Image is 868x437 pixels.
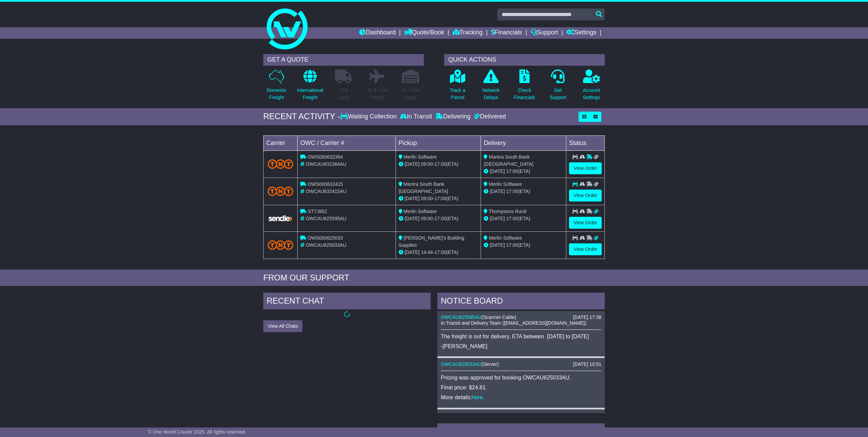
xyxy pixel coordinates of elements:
[472,394,483,400] a: here
[490,216,505,221] span: [DATE]
[569,190,602,201] a: View Order
[484,242,563,249] div: (ETA)
[399,181,448,194] span: Mantra South Bank [GEOGRAPHIC_DATA]
[550,87,566,101] p: Get Support
[489,209,527,214] span: Thompsons Rural
[490,242,505,248] span: [DATE]
[489,181,522,187] span: Merlin Software
[434,216,446,221] span: 17:00
[490,168,505,174] span: [DATE]
[421,161,433,167] span: 09:00
[405,249,420,255] span: [DATE]
[569,243,602,255] a: View Order
[482,87,500,101] p: Network Delays
[441,361,601,367] div: ( )
[399,215,478,222] div: - (ETA)
[441,413,601,419] div: ( )
[514,87,535,101] p: Check Financials
[263,293,431,311] div: RECENT CHAT
[263,320,302,332] button: View All Chats
[340,113,398,120] div: Waiting Collection
[482,69,500,105] a: NetworkDelays
[566,135,605,150] td: Status
[298,135,396,150] td: OWC / Carrier #
[506,168,518,174] span: 17:00
[441,413,482,418] a: OWCAU625595AU
[573,314,601,320] div: [DATE] 17:38
[483,361,497,367] span: Server
[404,27,444,39] a: Quote/Book
[306,216,347,221] span: OWCAU625595AU
[434,113,472,120] div: Delivering
[264,135,298,150] td: Carrier
[308,154,343,160] span: OWS000632364
[484,215,563,222] div: (ETA)
[441,320,586,326] span: In Transit and Delivery Team ([EMAIL_ADDRESS][DOMAIN_NAME])
[297,87,323,101] p: International Freight
[306,161,347,167] span: OWCAU632364AU
[441,394,601,401] p: More details: .
[268,159,293,168] img: TNT_Domestic.png
[308,181,343,187] span: OWS000632415
[481,135,566,150] td: Delivery
[484,188,563,195] div: (ETA)
[308,209,327,214] span: ST7J88Z
[306,242,347,248] span: OWCAU625033AU
[405,196,420,201] span: [DATE]
[506,242,518,248] span: 17:00
[549,69,567,105] a: GetSupport
[335,87,352,101] p: Full Loads
[573,361,601,367] div: [DATE] 10:51
[441,343,601,350] p: -[PERSON_NAME]
[268,215,293,222] img: GetCarrierServiceLogo
[297,69,323,105] a: InternationalFreight
[506,189,518,194] span: 17:00
[405,161,420,167] span: [DATE]
[514,69,536,105] a: CheckFinancials
[441,384,601,391] p: Final price: $24.81.
[441,314,482,320] a: OWCAU625595AU
[569,217,602,229] a: View Order
[399,235,464,248] span: [PERSON_NAME]'s Building Supplies
[484,168,563,175] div: (ETA)
[421,196,433,201] span: 09:00
[583,69,601,105] a: AccountSettings
[405,216,420,221] span: [DATE]
[566,27,596,39] a: Settings
[263,273,605,283] div: FROM OUR SUPPORT
[483,314,515,320] span: Scanner Cable
[359,27,396,39] a: Dashboard
[396,135,481,150] td: Pickup
[148,429,246,435] span: © One World Courier 2025. All rights reserved.
[444,54,605,66] div: QUICK ACTIONS
[263,54,424,66] div: GET A QUOTE
[491,27,522,39] a: Financials
[490,189,505,194] span: [DATE]
[453,27,483,39] a: Tracking
[449,69,466,105] a: Track aParcel
[399,249,478,256] div: - (ETA)
[441,361,482,367] a: OWCAU625033AU
[268,187,293,196] img: TNT_Domestic.png
[367,87,387,101] p: Air & Sea Freight
[506,216,518,221] span: 17:00
[306,189,347,194] span: OWCAU632415AU
[569,162,602,174] a: View Order
[450,87,465,101] p: Track a Parcel
[399,161,478,168] div: - (ETA)
[434,249,446,255] span: 17:00
[421,216,433,221] span: 09:00
[531,27,558,39] a: Support
[483,413,515,418] span: Scanner Cable
[421,249,433,255] span: 14:44
[441,374,601,381] p: Pricing was approved for booking OWCAU625033AU.
[308,235,343,241] span: OWS000625033
[441,333,601,340] p: The freight is out for delivery, ETA between [DATE] to [DATE]
[472,113,506,120] div: Delivered
[441,314,601,320] div: ( )
[583,87,600,101] p: Account Settings
[268,240,293,249] img: TNT_Domestic.png
[484,154,533,167] span: Mantra South Bank [GEOGRAPHIC_DATA]
[404,154,437,160] span: Merlin Software
[573,413,601,419] div: [DATE] 10:04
